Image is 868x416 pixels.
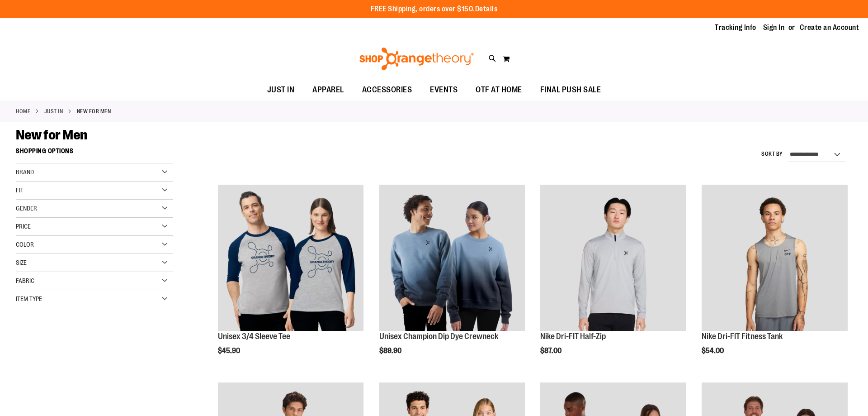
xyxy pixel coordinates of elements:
span: Brand [16,168,34,176]
a: Tracking Info [715,23,756,33]
div: Brand [16,163,173,182]
span: Fabric [16,277,34,284]
span: Item Type [16,295,42,302]
span: OTF AT HOME [476,80,522,100]
div: Gender [16,200,173,218]
span: FINAL PUSH SALE [540,80,601,100]
span: APPAREL [312,80,344,100]
div: Fit [16,182,173,200]
p: FREE Shipping, orders over $150. [371,4,498,14]
a: EVENTS [421,80,467,100]
span: EVENTS [430,80,458,100]
div: Color [16,236,173,254]
a: Nike Dri-FIT Half-Zip [540,332,606,341]
span: JUST IN [267,80,295,100]
a: Unisex Champion Dip Dye Crewneck [379,332,498,341]
img: Nike Dri-FIT Half-Zip [540,185,686,331]
span: Price [16,223,31,230]
img: Unisex Champion Dip Dye Crewneck [379,185,525,331]
a: FINAL PUSH SALE [531,80,610,100]
a: Unisex Champion Dip Dye Crewneck [379,185,525,332]
div: product [213,180,368,378]
a: OTF AT HOME [467,80,531,100]
span: $89.90 [379,347,403,355]
div: Item Type [16,290,173,308]
a: JUST IN [258,80,304,100]
strong: Shopping Options [16,143,173,163]
a: Unisex 3/4 Sleeve Tee [218,332,290,341]
a: Create an Account [800,23,859,33]
span: New for Men [16,127,87,143]
span: Color [16,241,34,248]
span: $87.00 [540,347,563,355]
strong: New for Men [77,107,111,115]
a: Nike Dri-FIT Fitness Tank [702,185,848,332]
a: Nike Dri-FIT Half-Zip [540,185,686,332]
a: Unisex 3/4 Sleeve Tee [218,185,364,332]
img: Unisex 3/4 Sleeve Tee [218,185,364,331]
div: product [697,180,852,378]
span: ACCESSORIES [362,80,412,100]
a: Sign In [763,23,785,33]
div: Price [16,218,173,236]
a: APPAREL [303,80,353,100]
div: Size [16,254,173,272]
span: Fit [16,186,24,194]
img: Shop Orangetheory [358,48,475,70]
a: ACCESSORIES [353,80,421,100]
span: Gender [16,205,37,212]
img: Nike Dri-FIT Fitness Tank [702,185,848,331]
a: Home [16,107,30,115]
a: Details [475,5,498,13]
div: product [536,180,691,378]
span: $54.00 [702,347,725,355]
div: product [375,180,530,378]
span: $45.90 [218,347,241,355]
span: Size [16,259,27,266]
div: Fabric [16,272,173,290]
a: Nike Dri-FIT Fitness Tank [702,332,783,341]
a: JUST IN [44,107,63,115]
label: Sort By [761,150,783,158]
